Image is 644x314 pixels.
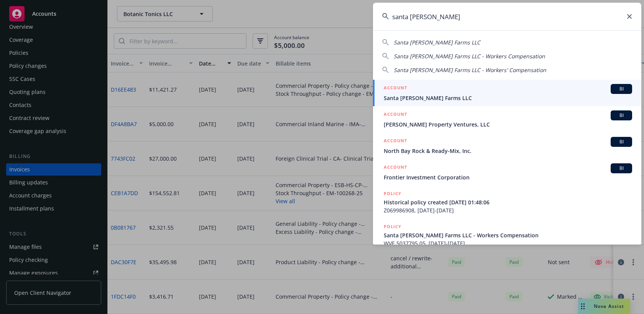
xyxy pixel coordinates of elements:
[384,137,407,146] h5: ACCOUNT
[373,3,641,30] input: Search...
[394,39,480,46] span: Santa [PERSON_NAME] Farms LLC
[384,231,632,239] span: Santa [PERSON_NAME] Farms LLC - Workers Compensation
[373,106,641,133] a: ACCOUNTBI[PERSON_NAME] Property Ventures, LLC
[614,138,629,145] span: BI
[384,198,632,206] span: Historical policy created [DATE] 01:48:06
[384,84,407,93] h5: ACCOUNT
[384,147,632,155] span: North Bay Rock & Ready-Mix, Inc.
[384,206,632,214] span: Z069986908, [DATE]-[DATE]
[373,186,641,219] a: POLICYHistorical policy created [DATE] 01:48:06Z069986908, [DATE]-[DATE]
[384,190,401,197] h5: POLICY
[614,85,629,92] span: BI
[384,94,632,102] span: Santa [PERSON_NAME] Farms LLC
[384,110,407,120] h5: ACCOUNT
[614,112,629,119] span: BI
[373,133,641,159] a: ACCOUNTBINorth Bay Rock & Ready-Mix, Inc.
[384,173,632,181] span: Frontier Investment Corporation
[394,66,546,74] span: Santa [PERSON_NAME] Farms LLC - Workers' Compensation
[373,219,641,252] a: POLICYSanta [PERSON_NAME] Farms LLC - Workers CompensationWVE 5037795 05, [DATE]-[DATE]
[614,165,629,172] span: BI
[373,159,641,186] a: ACCOUNTBIFrontier Investment Corporation
[384,163,407,173] h5: ACCOUNT
[384,239,632,247] span: WVE 5037795 05, [DATE]-[DATE]
[384,120,632,128] span: [PERSON_NAME] Property Ventures, LLC
[384,223,401,230] h5: POLICY
[394,53,545,60] span: Santa [PERSON_NAME] Farms LLC - Workers Compensation
[373,80,641,106] a: ACCOUNTBISanta [PERSON_NAME] Farms LLC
